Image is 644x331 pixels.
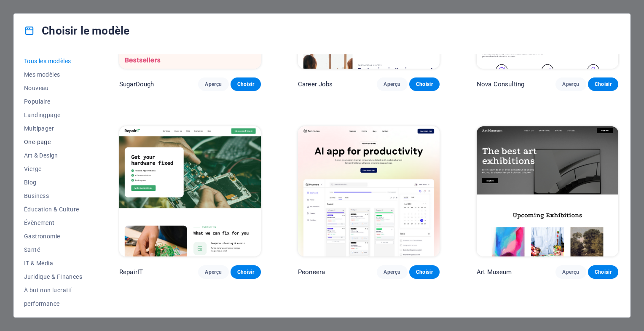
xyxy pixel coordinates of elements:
[24,206,82,213] span: Éducation & Culture
[119,126,261,257] img: RepairIT
[119,80,154,88] p: SugarDough
[119,268,143,276] p: RepairIT
[24,149,82,162] button: Art & Design
[24,112,82,118] span: Landingpage
[477,268,512,276] p: Art Museum
[595,269,612,275] span: Choisir
[24,203,82,216] button: Éducation & Culture
[24,287,82,294] span: À but non lucratif
[231,265,261,279] button: Choisir
[24,81,82,95] button: Nouveau
[24,139,82,145] span: One-page
[409,77,440,91] button: Choisir
[24,162,82,176] button: Vierge
[298,80,333,88] p: Career Jobs
[416,269,433,275] span: Choisir
[384,81,400,88] span: Aperçu
[198,265,228,279] button: Aperçu
[205,269,222,275] span: Aperçu
[377,77,407,91] button: Aperçu
[24,230,82,243] button: Gastronomie
[377,265,407,279] button: Aperçu
[24,179,82,186] span: Blog
[24,297,82,310] button: performance
[555,265,586,279] button: Aperçu
[24,95,82,108] button: Populaire
[24,54,82,68] button: Tous les modèles
[595,81,612,88] span: Choisir
[198,77,228,91] button: Aperçu
[562,269,579,275] span: Aperçu
[24,122,82,135] button: Multipager
[24,189,82,203] button: Business
[24,176,82,189] button: Blog
[416,81,433,88] span: Choisir
[298,126,440,257] img: Peoneera
[24,219,82,226] span: Évènement
[298,268,325,276] p: Peoneera
[24,270,82,283] button: Juridique & FInances
[24,216,82,230] button: Évènement
[588,265,618,279] button: Choisir
[24,125,82,132] span: Multipager
[588,77,618,91] button: Choisir
[24,165,82,172] span: Vierge
[24,273,82,280] span: Juridique & FInances
[24,246,82,253] span: Santé
[555,77,586,91] button: Aperçu
[231,77,261,91] button: Choisir
[24,300,82,307] span: performance
[24,58,82,64] span: Tous les modèles
[562,81,579,88] span: Aperçu
[384,269,400,275] span: Aperçu
[237,81,254,88] span: Choisir
[24,108,82,122] button: Landingpage
[477,126,618,257] img: Art Museum
[24,233,82,240] span: Gastronomie
[237,269,254,275] span: Choisir
[24,192,82,199] span: Business
[24,260,82,267] span: IT & Média
[24,71,82,78] span: Mes modèles
[409,265,440,279] button: Choisir
[24,85,82,91] span: Nouveau
[477,80,524,88] p: Nova Consulting
[205,81,222,88] span: Aperçu
[24,98,82,105] span: Populaire
[24,256,82,270] button: IT & Média
[24,283,82,297] button: À but non lucratif
[24,135,82,149] button: One-page
[24,243,82,256] button: Santé
[24,152,82,159] span: Art & Design
[24,24,129,37] h4: Choisir le modèle
[24,68,82,81] button: Mes modèles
